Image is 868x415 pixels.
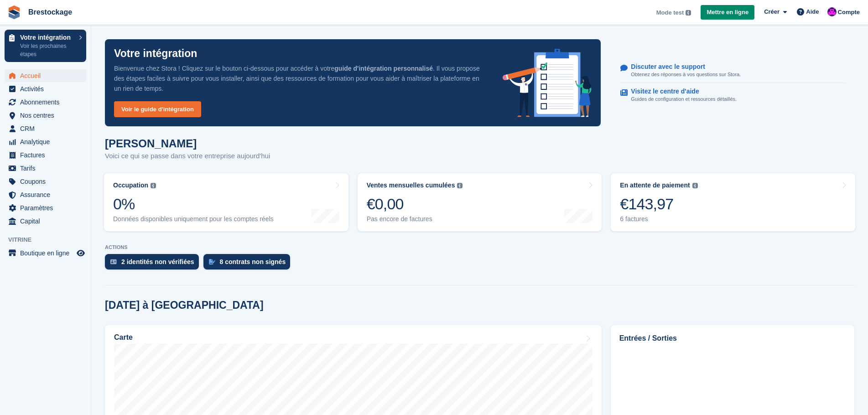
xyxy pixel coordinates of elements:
[220,258,286,265] div: 8 contrats non signés
[619,333,846,344] h2: Entrées / Sorties
[105,151,270,161] p: Voici ce qui se passe dans votre entreprise aujourd'hui
[457,183,463,188] img: icon-info-grey-7440780725fd019a000dd9b08b2336e03edf1995a4989e88bcd33f0948082b44.svg
[838,8,860,17] span: Compte
[620,195,697,213] div: €143,97
[686,10,691,16] img: icon-info-grey-7440780725fd019a000dd9b08b2336e03edf1995a4989e88bcd33f0948082b44.svg
[707,8,748,17] span: Mettre en ligne
[631,88,729,95] p: Visitez le centre d'aide
[367,182,455,189] div: Ventes mensuelles cumulées
[5,202,86,214] a: menu
[113,195,274,213] div: 0%
[105,137,270,150] h1: [PERSON_NAME]
[5,96,86,109] a: menu
[20,215,75,228] span: Capital
[151,183,156,188] img: icon-info-grey-7440780725fd019a000dd9b08b2336e03edf1995a4989e88bcd33f0948082b44.svg
[5,69,86,82] a: menu
[5,122,86,135] a: menu
[20,247,75,259] span: Boutique en ligne
[114,101,201,117] a: Voir le guide d'intégration
[209,259,215,265] img: contract_signature_icon-13c848040528278c33f63329250d36e43548de30e8caae1d1a13099fd9432cc5.svg
[8,235,91,244] span: Vitrine
[334,65,433,72] strong: guide d'intégration personnalisé
[203,254,295,274] a: 8 contrats non signés
[20,162,75,175] span: Tarifs
[75,248,86,259] a: Boutique d'aperçu
[5,30,86,62] a: Votre intégration Voir les prochaines étapes
[367,215,463,223] div: Pas encore de factures
[20,96,75,109] span: Abonnements
[611,173,855,231] a: En attente de paiement €143,97 6 factures
[20,149,75,161] span: Factures
[503,49,592,117] img: onboarding-info-6c161a55d2c0e0a8cae90662b2fe09162a5109e8cc188191df67fb4f79e88e88.svg
[20,42,74,58] p: Voir les prochaines étapes
[620,58,846,83] a: Discuter avec le support Obtenez des réponses à vos questions sur Stora.
[620,215,697,223] div: 6 factures
[121,258,194,265] div: 2 identités non vérifiées
[105,244,854,250] p: ACTIONS
[827,7,837,16] img: Eric Guillou
[5,135,86,148] a: menu
[5,109,86,122] a: menu
[692,183,698,188] img: icon-info-grey-7440780725fd019a000dd9b08b2336e03edf1995a4989e88bcd33f0948082b44.svg
[20,83,75,95] span: Activités
[20,202,75,214] span: Paramètres
[20,175,75,188] span: Coupons
[114,333,133,342] h2: Carte
[631,95,737,103] p: Guides de configuration et ressources détaillés.
[7,5,21,19] img: stora-icon-8386f47178a22dfd0bd8f6a31ec36ba5ce8667c1dd55bd0f319d3a0aa187defe.svg
[764,7,780,16] span: Créer
[110,259,117,265] img: verify_identity-adf6edd0f0f0b5bbfe63781bf79b02c33cf7c696d77639b501bdc392416b5a36.svg
[631,71,741,78] p: Obtenez des réponses à vos questions sur Stora.
[25,5,76,20] a: Brestockage
[656,8,684,17] span: Mode test
[620,83,846,108] a: Visitez le centre d'aide Guides de configuration et ressources détaillés.
[20,69,75,82] span: Accueil
[20,135,75,148] span: Analytique
[104,173,348,231] a: Occupation 0% Données disponibles uniquement pour les comptes réels
[5,175,86,188] a: menu
[114,63,488,93] p: Bienvenue chez Stora ! Cliquez sur le bouton ci-dessous pour accéder à votre . Il vous propose de...
[105,254,203,274] a: 2 identités non vérifiées
[20,109,75,122] span: Nos centres
[114,48,197,59] p: Votre intégration
[113,182,148,189] div: Occupation
[358,173,602,231] a: Ventes mensuelles cumulées €0,00 Pas encore de factures
[20,122,75,135] span: CRM
[5,149,86,161] a: menu
[620,182,690,189] div: En attente de paiement
[105,299,264,311] h2: [DATE] à [GEOGRAPHIC_DATA]
[631,63,733,71] p: Discuter avec le support
[5,215,86,228] a: menu
[5,247,86,259] a: menu
[701,5,754,20] a: Mettre en ligne
[5,83,86,95] a: menu
[5,188,86,201] a: menu
[20,188,75,201] span: Assurance
[367,195,463,213] div: €0,00
[113,215,274,223] div: Données disponibles uniquement pour les comptes réels
[806,7,819,16] span: Aide
[5,162,86,175] a: menu
[20,34,74,41] p: Votre intégration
